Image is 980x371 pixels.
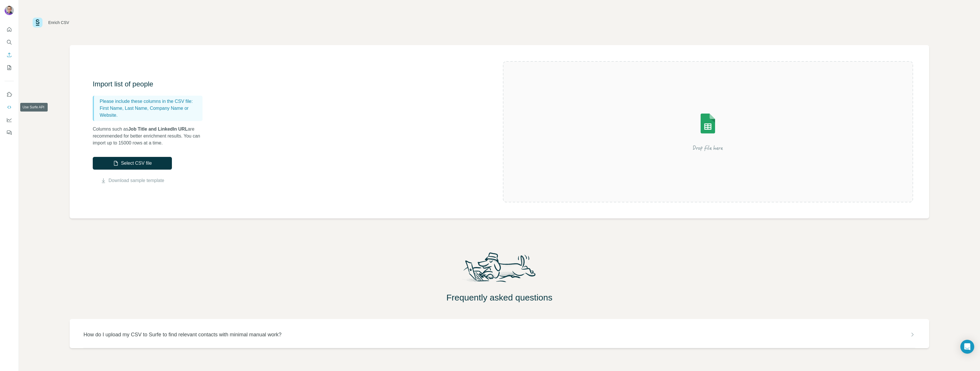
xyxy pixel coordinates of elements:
h2: Frequently asked questions [19,292,980,303]
p: Please include these columns in the CSV file: [100,98,200,105]
button: My lists [5,62,14,73]
button: Quick start [5,24,14,35]
button: Search [5,37,14,47]
p: How do I upload my CSV to Surfe to find relevant contacts with minimal manual work? [83,331,281,339]
img: Surfe Mascot Illustration [458,251,541,288]
p: First Name, Last Name, Company Name or Website. [100,105,200,119]
button: Feedback [5,127,14,138]
button: Dashboard [5,115,14,125]
button: Use Surfe API [5,102,14,112]
img: Surfe Illustration - Drop file here or select below [656,97,760,166]
img: Surfe Logo [33,18,42,27]
span: Job Title and LinkedIn URL [128,127,188,131]
button: Select CSV file [93,157,172,170]
p: Columns such as are recommended for better enrichment results. You can import up to 15000 rows at... [93,126,208,146]
button: Use Surfe on LinkedIn [5,89,14,100]
img: Avatar [5,6,14,15]
div: Open Intercom Messenger [960,340,974,354]
button: Enrich CSV [5,50,14,60]
h3: Import list of people [93,79,208,89]
a: Download sample template [109,177,164,184]
div: Enrich CSV [48,20,69,25]
button: Download sample template [93,177,172,184]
